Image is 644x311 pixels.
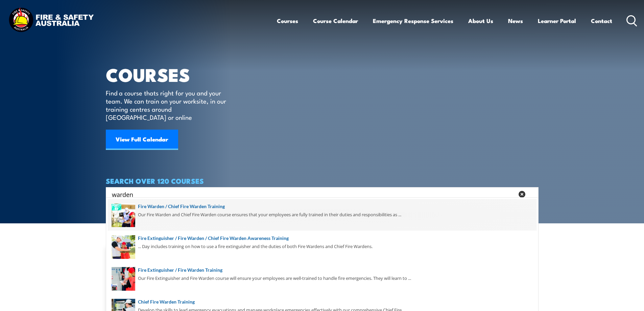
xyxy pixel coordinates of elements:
[113,190,516,199] form: Search form
[112,235,533,242] a: Fire Extinguisher / Fire Warden / Chief Fire Warden Awareness Training
[277,12,298,30] a: Courses
[508,12,523,30] a: News
[112,298,533,306] a: Chief Fire Warden Training
[591,12,612,30] a: Contact
[112,203,533,210] a: Fire Warden / Chief Fire Warden Training
[112,266,533,274] a: Fire Extinguisher / Fire Warden Training
[106,89,229,121] p: Find a course thats right for you and your team. We can train on your worksite, in our training c...
[106,177,539,184] h4: SEARCH OVER 120 COURSES
[468,12,493,30] a: About Us
[373,12,453,30] a: Emergency Response Services
[106,130,178,150] a: View Full Calendar
[112,189,514,199] input: Search input
[538,12,576,30] a: Learner Portal
[527,190,536,199] button: Search magnifier button
[313,12,358,30] a: Course Calendar
[106,66,236,82] h1: COURSES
